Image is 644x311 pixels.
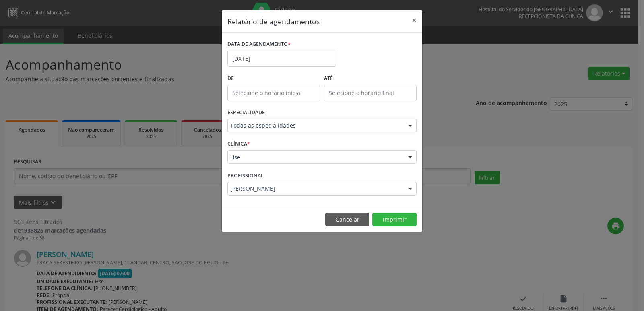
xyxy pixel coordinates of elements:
[230,185,400,193] span: [PERSON_NAME]
[372,213,417,227] button: Imprimir
[227,51,336,67] input: Selecione uma data ou intervalo
[227,72,320,85] label: De
[325,213,369,227] button: Cancelar
[324,85,417,101] input: Selecione o horário final
[227,138,250,150] label: CLÍNICA
[324,72,417,85] label: ATÉ
[227,38,291,51] label: DATA DE AGENDAMENTO
[230,122,400,130] span: Todas as especialidades
[230,153,400,161] span: Hse
[227,85,320,101] input: Selecione o horário inicial
[227,16,320,27] h5: Relatório de agendamentos
[227,107,265,119] label: ESPECIALIDADE
[406,10,422,30] button: Close
[227,169,264,182] label: PROFISSIONAL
